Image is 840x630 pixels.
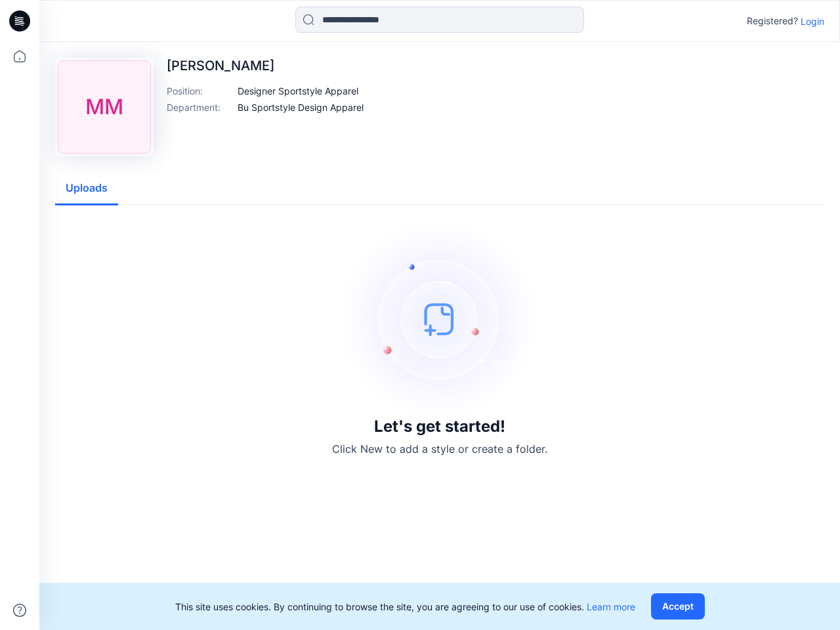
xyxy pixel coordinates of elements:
[55,172,118,205] button: Uploads
[341,220,538,417] img: empty-state-image.svg
[651,593,705,619] button: Accept
[58,60,151,154] div: MM
[332,441,547,457] p: Click New to add a style or create a folder.
[167,84,232,98] p: Position :
[167,58,364,73] p: [PERSON_NAME]
[175,600,635,614] p: This site uses cookies. By continuing to browse the site, you are agreeing to our use of cookies.
[801,14,824,28] p: Login
[167,100,232,114] p: Department :
[238,100,364,114] p: Bu Sportstyle Design Apparel
[747,13,798,29] p: Registered?
[238,84,358,98] p: Designer Sportstyle Apparel
[374,417,505,436] h3: Let's get started!
[587,601,635,612] a: Learn more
